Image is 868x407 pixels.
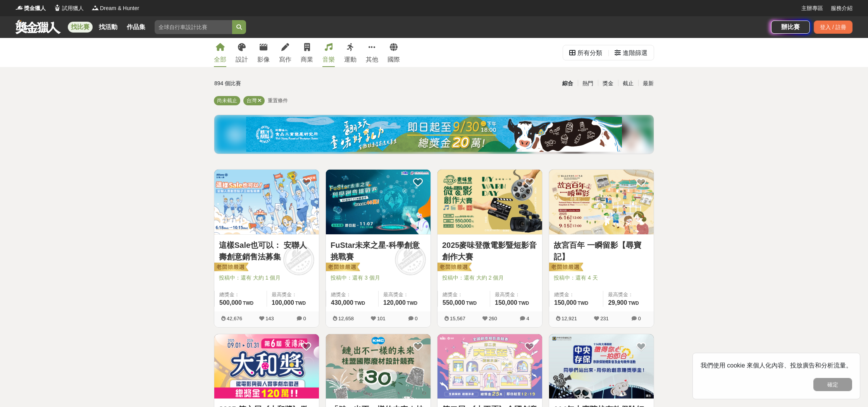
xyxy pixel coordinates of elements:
span: 260 [489,316,497,321]
img: Cover Image [214,170,319,234]
a: 作品集 [124,22,148,33]
span: 0 [638,316,641,321]
a: Cover Image [214,170,319,235]
div: 音樂 [322,55,335,64]
a: Cover Image [214,334,319,399]
img: Logo [53,4,61,12]
span: 投稿中：還有 大約 1 個月 [219,274,314,282]
span: 12,658 [338,316,354,321]
span: 台灣 [246,98,257,103]
span: 100,000 [272,299,294,306]
span: 總獎金： [331,291,374,299]
a: 運動 [344,38,356,67]
span: 4 [526,316,529,321]
img: 老闆娘嚴選 [436,262,472,273]
span: 29,900 [608,299,627,306]
div: 登入 / 註冊 [814,21,852,34]
a: 找比賽 [68,22,93,33]
a: 全部 [214,38,226,67]
a: 這樣Sale也可以： 安聯人壽創意銷售法募集 [219,239,314,263]
img: Logo [91,4,99,12]
span: TWD [628,301,639,306]
span: TWD [355,301,365,306]
div: 辦比賽 [771,21,810,34]
div: 熱門 [578,77,598,90]
div: 影像 [257,55,270,64]
span: 投稿中：還有 3 個月 [331,274,426,282]
span: 尚未截止 [217,98,237,103]
span: 120,000 [383,299,406,306]
img: ea6d37ea-8c75-4c97-b408-685919e50f13.jpg [246,117,622,152]
a: Cover Image [437,170,542,235]
span: 我們使用 cookie 來個人化內容、投放廣告和分析流量。 [701,362,852,369]
img: Cover Image [549,170,654,234]
span: 總獎金： [443,291,485,299]
div: 寫作 [279,55,291,64]
span: TWD [578,301,588,306]
div: 進階篩選 [623,45,648,61]
span: 101 [377,316,386,321]
span: TWD [407,301,417,306]
span: TWD [295,301,306,306]
div: 獎金 [598,77,618,90]
span: 投稿中：還有 大約 2 個月 [442,274,537,282]
span: 12,921 [561,316,577,321]
img: Cover Image [326,170,431,234]
span: 550,000 [443,299,465,306]
span: 最高獎金： [608,291,649,299]
img: 老闆娘嚴選 [213,262,248,273]
span: 15,567 [450,316,465,321]
span: 150,000 [554,299,577,306]
span: 最高獎金： [495,291,537,299]
a: 故宮百年 一瞬留影【尋寶記】 [554,239,649,263]
a: 音樂 [322,38,335,67]
a: Cover Image [437,334,542,399]
a: 主辦專區 [801,4,823,12]
span: 最高獎金： [383,291,426,299]
div: 運動 [344,55,356,64]
span: 重置條件 [268,98,288,103]
span: 總獎金： [554,291,598,299]
a: 找活動 [96,22,121,33]
span: 150,000 [495,299,517,306]
span: TWD [243,301,253,306]
img: Cover Image [326,334,431,399]
span: 42,676 [227,316,242,321]
a: Cover Image [549,170,654,235]
div: 國際 [387,55,400,64]
div: 最新 [638,77,658,90]
div: 綜合 [558,77,578,90]
img: Cover Image [437,170,542,234]
span: 0 [303,316,306,321]
img: Cover Image [549,334,654,399]
div: 其他 [366,55,378,64]
a: Cover Image [326,334,431,399]
a: Logo試用獵人 [53,4,84,12]
button: 確定 [813,378,852,391]
div: 全部 [214,55,226,64]
span: 試用獵人 [62,4,84,12]
a: Cover Image [549,334,654,399]
div: 設計 [236,55,248,64]
span: 500,000 [219,299,242,306]
a: LogoDream & Hunter [91,4,139,12]
span: 430,000 [331,299,353,306]
span: TWD [466,301,477,306]
span: Dream & Hunter [100,4,139,12]
span: 231 [600,316,609,321]
span: 最高獎金： [272,291,314,299]
span: 143 [265,316,274,321]
img: 老闆娘嚴選 [324,262,360,273]
a: 其他 [366,38,378,67]
a: 服務介紹 [831,4,852,12]
img: Cover Image [214,334,319,399]
input: 全球自行車設計比賽 [155,20,232,34]
a: 商業 [301,38,313,67]
div: 894 個比賽 [214,77,360,90]
div: 截止 [618,77,638,90]
img: Logo [15,4,23,12]
div: 商業 [301,55,313,64]
a: 2025麥味登微電影暨短影音創作大賽 [442,239,537,263]
a: 寫作 [279,38,291,67]
img: 老闆娘嚴選 [548,262,583,273]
